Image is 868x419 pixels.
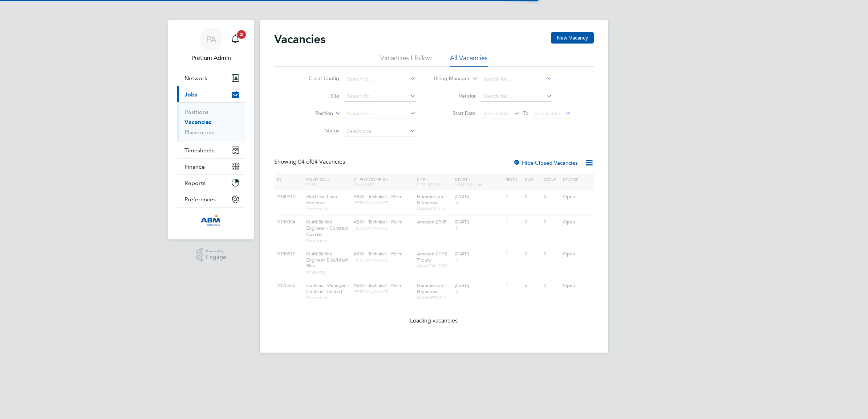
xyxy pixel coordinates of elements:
[177,86,245,102] button: Jobs
[344,91,416,102] input: Search for...
[297,93,339,99] label: Site
[481,91,552,102] input: Search for...
[184,108,208,115] a: Positions
[274,32,325,46] h2: Vacancies
[513,159,578,166] label: Hide Closed Vacancies
[291,110,333,117] label: Position
[481,74,552,84] input: Search for...
[237,30,246,39] span: 2
[434,93,476,99] label: Vendor
[184,196,216,203] span: Preferences
[184,91,197,98] span: Jobs
[206,34,216,44] span: PA
[177,102,245,142] div: Jobs
[177,175,245,191] button: Reports
[184,147,215,154] span: Timesheets
[177,215,245,226] a: Go to home page
[184,119,211,126] a: Vacancies
[450,54,488,67] li: All Vacancies
[535,110,561,117] span: Select date
[184,75,207,82] span: Network
[521,108,531,118] span: To
[177,159,245,174] button: Finance
[551,32,594,44] button: New Vacancy
[200,215,222,226] img: abm-technical-logo-retina.png
[344,109,416,119] input: Search for...
[177,191,245,207] button: Preferences
[228,28,243,51] a: 2
[196,248,227,262] a: Powered byEngage
[177,142,245,158] button: Timesheets
[206,248,226,254] span: Powered by
[297,75,339,82] label: Client Config
[177,28,245,62] a: PAPretium Admin
[177,70,245,86] button: Network
[380,54,432,67] li: Vacancies I follow
[483,110,510,117] span: Select date
[434,110,476,116] label: Start Date
[274,158,346,166] div: Showing
[297,127,339,134] label: Status
[298,158,345,165] span: 04 Vacancies
[184,163,205,170] span: Finance
[184,129,215,136] a: Placements
[177,54,245,62] span: Pretium Admin
[344,74,416,84] input: Search for...
[184,180,206,186] span: Reports
[428,75,470,82] label: Hiring Manager
[206,254,226,260] span: Engage
[344,126,416,136] input: Select one
[298,158,311,165] span: 04 of
[168,20,254,239] nav: Main navigation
